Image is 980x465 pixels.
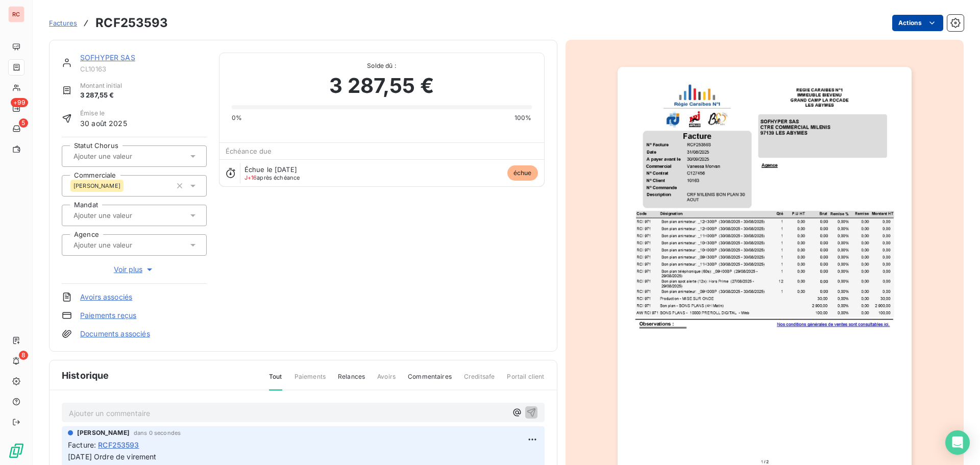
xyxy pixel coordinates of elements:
[338,372,365,389] span: Relances
[72,240,175,250] input: Ajouter une valeur
[945,430,970,455] div: Open Intercom Messenger
[62,369,109,382] span: Historique
[80,118,127,129] span: 30 août 2025
[8,443,24,459] img: Logo LeanPay
[295,372,326,389] span: Paiements
[244,165,297,174] span: Échue le [DATE]
[80,310,136,321] a: Paiements reçus
[80,292,132,302] a: Avoirs associés
[226,147,272,155] span: Échéance due
[507,372,544,389] span: Portail client
[19,351,28,360] span: 8
[77,428,130,437] span: [PERSON_NAME]
[80,90,122,101] span: 3 287,55 €
[408,372,452,389] span: Commentaires
[80,329,150,339] a: Documents associés
[232,113,242,123] span: 0%
[377,372,396,389] span: Avoirs
[244,174,257,181] span: J+16
[62,264,207,275] button: Voir plus
[80,53,135,62] a: SOFHYPER SAS
[892,15,943,31] button: Actions
[80,81,122,90] span: Montant initial
[95,14,168,32] h3: RCF253593
[80,109,127,118] span: Émise le
[329,70,434,101] span: 3 287,55 €
[98,439,139,450] span: RCF253593
[80,65,207,73] span: CL10163
[464,372,495,389] span: Creditsafe
[73,183,120,189] span: [PERSON_NAME]
[72,152,175,161] input: Ajouter une valeur
[68,439,96,450] span: Facture :
[232,61,532,70] span: Solde dû :
[244,175,300,181] span: après échéance
[269,372,282,390] span: Tout
[19,118,28,128] span: 5
[11,98,28,107] span: +99
[49,19,77,27] span: Factures
[8,6,24,22] div: RC
[507,165,538,181] span: échue
[49,18,77,28] a: Factures
[68,452,157,461] span: [DATE] Ordre de virement
[114,264,155,275] span: Voir plus
[72,211,175,220] input: Ajouter une valeur
[514,113,532,123] span: 100%
[134,430,181,436] span: dans 0 secondes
